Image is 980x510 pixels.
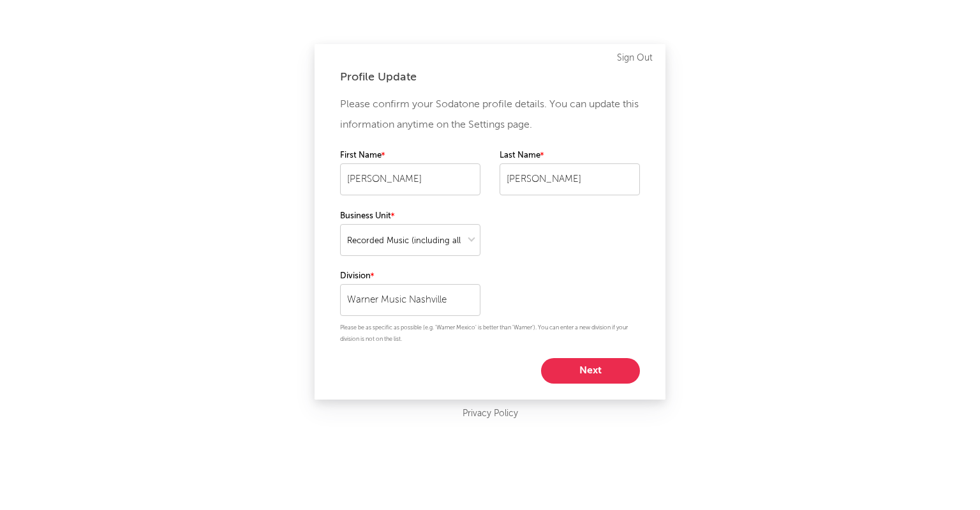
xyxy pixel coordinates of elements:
[340,148,480,163] label: First Name
[340,163,480,195] input: Your first name
[340,322,640,345] p: Please be as specific as possible (e.g. 'Warner Mexico' is better than 'Warner'). You can enter a...
[541,358,640,384] button: Next
[463,406,518,422] a: Privacy Policy
[340,269,480,284] label: Division
[340,94,640,135] p: Please confirm your Sodatone profile details. You can update this information anytime on the Sett...
[617,50,653,66] a: Sign Out
[340,209,480,224] label: Business Unit
[340,70,640,85] div: Profile Update
[500,148,640,163] label: Last Name
[340,284,480,316] input: Your division
[500,163,640,195] input: Your last name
